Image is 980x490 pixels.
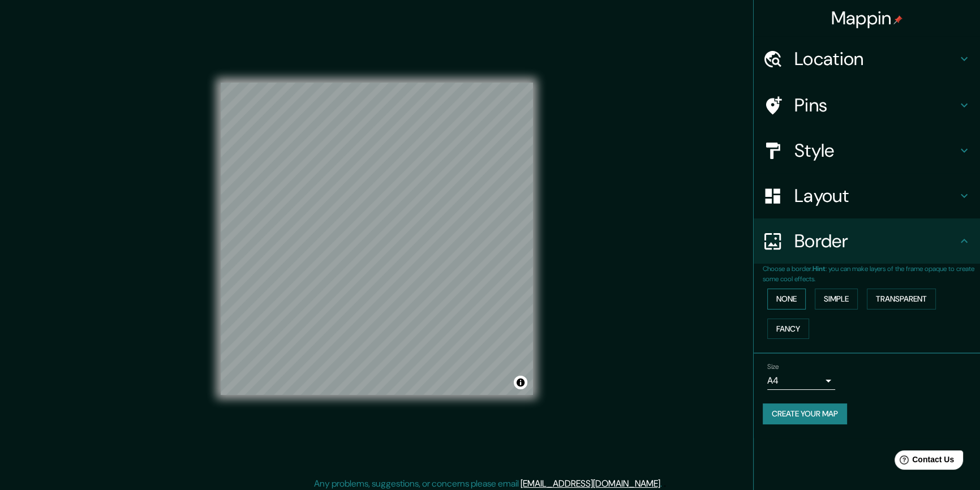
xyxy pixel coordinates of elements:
[763,403,847,424] button: Create your map
[867,289,936,310] button: Transparent
[767,319,809,339] button: Fancy
[794,184,957,207] h4: Layout
[754,218,980,264] div: Border
[813,264,826,273] b: Hint
[754,36,980,81] div: Location
[514,376,527,389] button: Toggle attribution
[879,446,968,478] iframe: Help widget launcher
[794,230,957,252] h4: Border
[767,362,779,372] label: Size
[893,15,902,24] img: pin-icon.png
[754,83,980,128] div: Pins
[521,478,660,489] a: [EMAIL_ADDRESS][DOMAIN_NAME]
[815,289,858,310] button: Simple
[767,372,835,390] div: A4
[221,83,533,395] canvas: Map
[794,94,957,117] h4: Pins
[754,128,980,173] div: Style
[831,7,903,29] h4: Mappin
[767,289,806,310] button: None
[754,173,980,218] div: Layout
[763,264,980,284] p: Choose a border. : you can make layers of the frame opaque to create some cool effects.
[794,48,957,70] h4: Location
[794,139,957,162] h4: Style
